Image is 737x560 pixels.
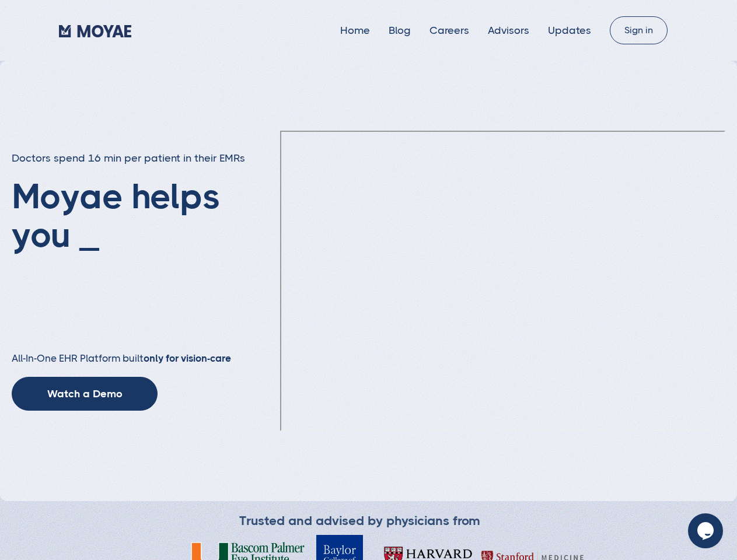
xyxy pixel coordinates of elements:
h3: Doctors spend 16 min per patient in their EMRs [12,151,280,166]
a: Watch a Demo [12,377,158,411]
a: Home [340,24,370,36]
a: Advisors [488,24,529,36]
strong: only for vision-care [144,352,231,364]
img: Moyae Logo [59,25,131,37]
h2: All-In-One EHR Platform built [12,352,280,365]
a: Careers [429,24,469,36]
a: Updates [548,24,591,36]
div: Trusted and advised by physicians from [239,513,480,529]
h1: Moyae helps you [12,177,280,329]
a: Sign in [610,16,668,44]
a: Blog [389,24,411,36]
a: home [59,22,131,39]
iframe: chat widget [688,513,725,548]
span: _ [79,215,99,255]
